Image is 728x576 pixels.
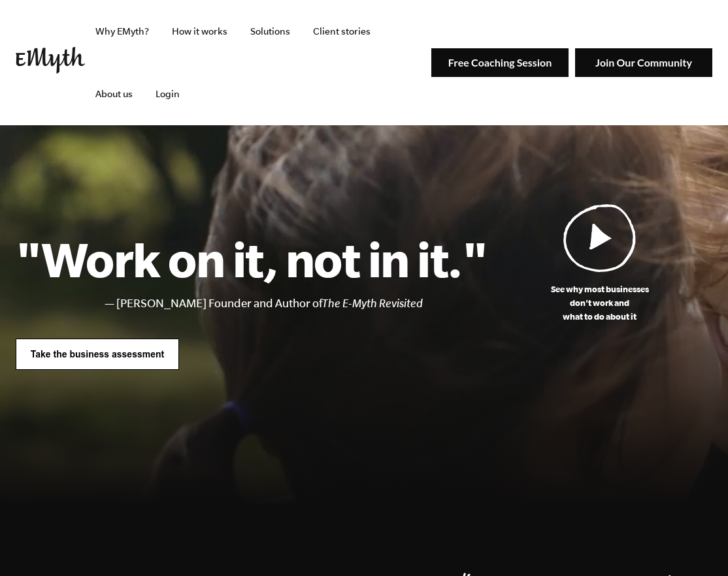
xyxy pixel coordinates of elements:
[145,63,190,125] a: Login
[116,294,487,313] li: [PERSON_NAME] Founder and Author of
[16,230,487,288] h1: "Work on it, not in it."
[85,63,143,125] a: About us
[563,204,637,272] img: Play Video
[16,47,85,74] img: EMyth
[575,48,712,78] img: Join Our Community
[322,297,423,310] i: The E-Myth Revisited
[487,204,712,324] a: See why most businessesdon't work andwhat to do about it
[16,339,179,370] img: Take the business assessment
[487,282,712,324] p: See why most businesses don't work and what to do about it
[431,48,569,78] img: Free Coaching Session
